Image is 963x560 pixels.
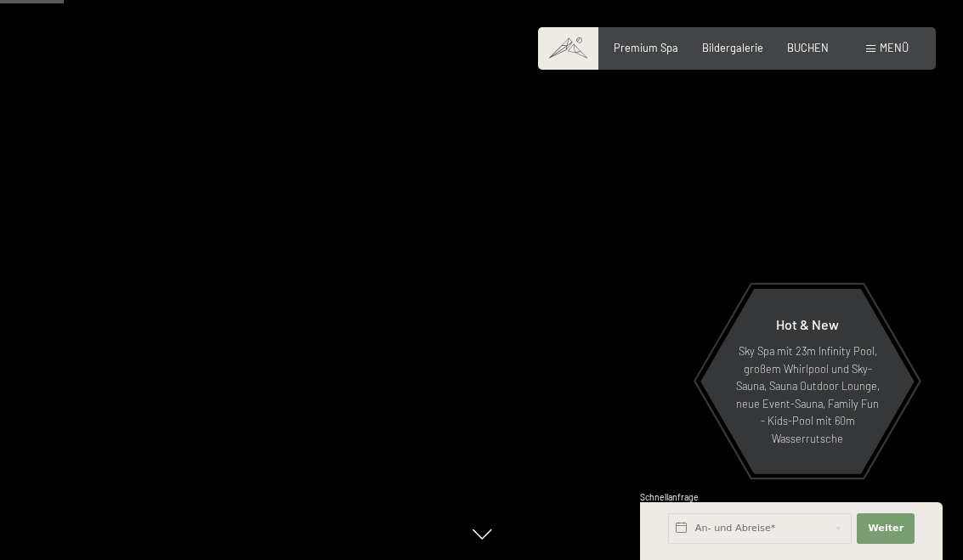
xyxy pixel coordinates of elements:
[614,41,678,54] a: Premium Spa
[700,288,915,475] a: Hot & New Sky Spa mit 23m Infinity Pool, großem Whirlpool und Sky-Sauna, Sauna Outdoor Lounge, ne...
[868,522,904,535] span: Weiter
[640,492,699,502] span: Schnellanfrage
[734,342,881,447] p: Sky Spa mit 23m Infinity Pool, großem Whirlpool und Sky-Sauna, Sauna Outdoor Lounge, neue Event-S...
[776,316,839,332] span: Hot & New
[787,41,829,54] a: BUCHEN
[857,513,915,544] button: Weiter
[880,41,909,54] span: Menü
[702,41,763,54] a: Bildergalerie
